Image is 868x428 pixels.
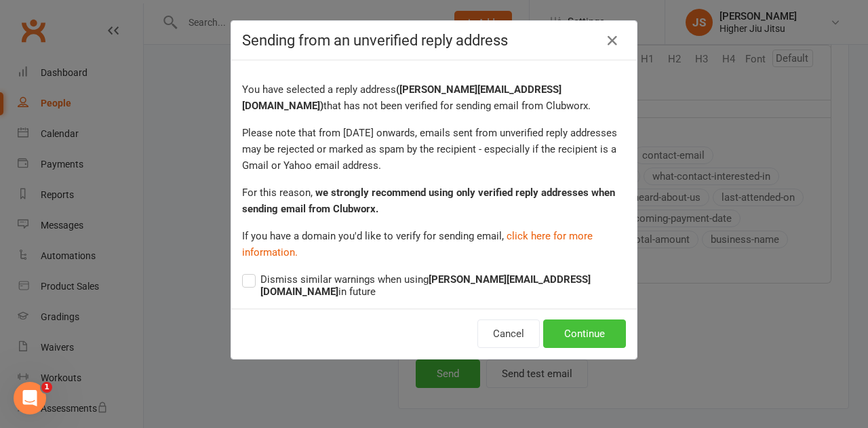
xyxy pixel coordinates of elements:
span: Dismiss similar warnings when using in future [260,271,626,298]
p: Please note that from [DATE] onwards, emails sent from unverified reply addresses may be rejected... [242,125,626,174]
p: For this reason, [242,184,626,217]
button: Continue [543,319,626,348]
strong: ( [PERSON_NAME][EMAIL_ADDRESS][DOMAIN_NAME] ) [242,83,561,112]
h4: Sending from an unverified reply address [242,32,626,49]
button: Cancel [477,319,540,348]
span: 1 [41,382,52,393]
iframe: Intercom live chat [14,382,46,414]
p: You have selected a reply address that has not been verified for sending email from Clubworx. [242,81,626,114]
a: Close [601,30,623,52]
strong: [PERSON_NAME][EMAIL_ADDRESS][DOMAIN_NAME] [260,273,591,298]
p: If you have a domain you'd like to verify for sending email, [242,228,626,260]
strong: we strongly recommend using only verified reply addresses when sending email from Clubworx. [242,187,615,215]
